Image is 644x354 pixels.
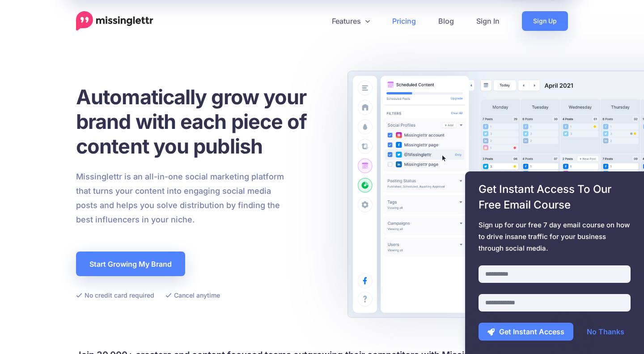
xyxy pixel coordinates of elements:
[479,219,631,254] span: Sign up for our free 7 day email course on how to drive insane traffic for your business through ...
[465,11,511,31] a: Sign In
[76,85,329,158] h1: Automatically grow your brand with each piece of content you publish
[76,170,284,227] p: Missinglettr is an all-in-one social marketing platform that turns your content into engaging soc...
[321,11,381,31] a: Features
[479,181,631,213] span: Get Instant Access To Our Free Email Course
[76,11,153,31] a: Home
[522,11,568,31] a: Sign Up
[381,11,427,31] a: Pricing
[427,11,465,31] a: Blog
[578,323,633,341] a: No Thanks
[479,323,573,341] button: Get Instant Access
[165,290,220,301] li: Cancel anytime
